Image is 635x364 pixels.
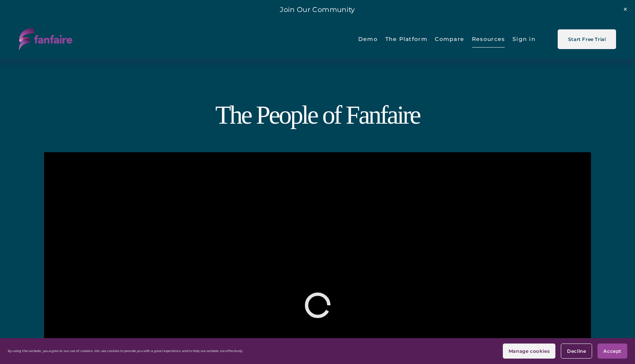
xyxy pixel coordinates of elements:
[472,30,505,48] a: folder dropdown
[509,348,550,354] span: Manage cookies
[558,29,616,49] a: Start Free Trial
[358,30,378,48] a: Demo
[472,31,505,48] span: Resources
[603,348,621,354] span: Accept
[503,344,555,359] button: Manage cookies
[435,30,464,48] a: Compare
[385,31,427,48] span: The Platform
[512,30,536,48] a: Sign in
[561,344,592,359] button: Decline
[19,28,72,50] img: fanfaire
[567,348,586,354] span: Decline
[19,101,616,129] h1: The People of Fanfaire
[8,349,243,353] p: By using this website, you agree to our use of cookies. We use cookies to provide you with a grea...
[598,344,627,359] button: Accept
[385,30,427,48] a: folder dropdown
